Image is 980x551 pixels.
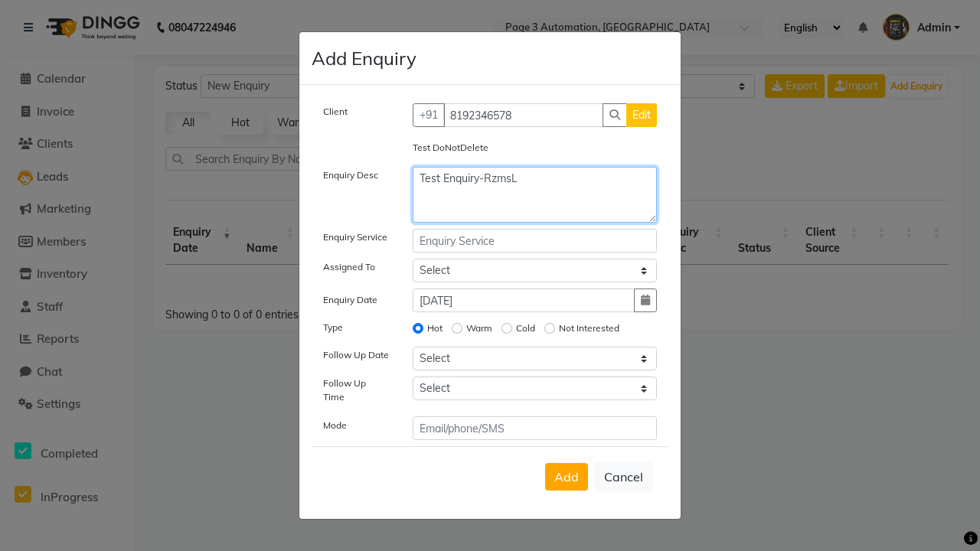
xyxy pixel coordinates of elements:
[413,141,488,155] label: Test DoNotDelete
[323,419,347,432] label: Mode
[413,416,658,440] input: Email/phone/SMS
[443,103,604,127] input: Search by Name/Mobile/Email/Code
[626,103,657,127] button: Edit
[516,321,535,335] label: Cold
[545,463,588,491] button: Add
[323,348,389,362] label: Follow Up Date
[323,230,387,244] label: Enquiry Service
[594,462,653,491] button: Cancel
[323,321,343,334] label: Type
[413,229,658,253] input: Enquiry Service
[413,103,445,127] button: +91
[312,44,416,72] h4: Add Enquiry
[323,168,378,182] label: Enquiry Desc
[323,260,375,274] label: Assigned To
[632,108,651,122] span: Edit
[427,321,443,335] label: Hot
[323,293,377,307] label: Enquiry Date
[323,105,348,119] label: Client
[554,469,579,484] span: Add
[559,321,619,335] label: Not Interested
[323,377,390,404] label: Follow Up Time
[466,321,492,335] label: Warm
